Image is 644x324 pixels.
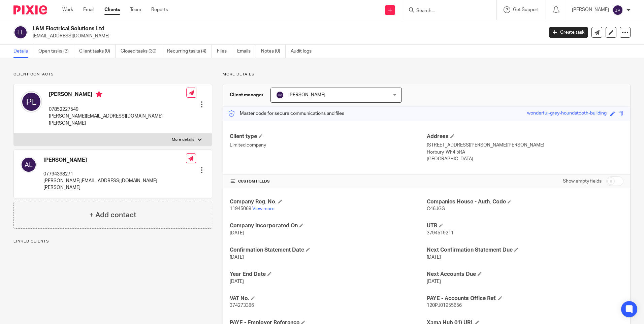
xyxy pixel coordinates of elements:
[612,5,623,15] img: svg%3E
[49,91,186,99] h4: [PERSON_NAME]
[83,6,94,13] a: Email
[427,255,441,260] span: [DATE]
[427,156,623,162] p: [GEOGRAPHIC_DATA]
[33,25,438,32] h2: L&M Electrical Solutions Ltd
[43,177,186,191] p: [PERSON_NAME][EMAIL_ADDRESS][DOMAIN_NAME][PERSON_NAME]
[427,206,445,211] span: C46JGG
[230,295,426,302] h4: VAT No.
[13,239,212,244] p: Linked clients
[230,142,426,149] p: Limited company
[252,206,275,211] a: View more
[21,157,37,173] img: svg%3E
[549,27,588,38] a: Create task
[230,222,426,229] h4: Company Incorporated On
[151,6,168,13] a: Reports
[427,149,623,156] p: Horbury, WF4 5RA
[261,45,286,58] a: Notes (0)
[217,45,232,58] a: Files
[62,6,73,13] a: Work
[33,33,539,39] p: [EMAIL_ADDRESS][DOMAIN_NAME]
[21,91,42,112] img: svg%3E
[237,45,256,58] a: Emails
[230,231,244,235] span: [DATE]
[427,133,623,140] h4: Address
[89,210,136,220] h4: + Add contact
[43,157,186,164] h4: [PERSON_NAME]
[288,93,325,97] span: [PERSON_NAME]
[38,45,74,58] a: Open tasks (3)
[49,113,186,127] p: [PERSON_NAME][EMAIL_ADDRESS][DOMAIN_NAME][PERSON_NAME]
[427,231,454,235] span: 3794519211
[513,7,539,12] span: Get Support
[230,133,426,140] h4: Client type
[563,178,602,185] label: Show empty fields
[121,45,162,58] a: Closed tasks (30)
[13,72,212,77] p: Client contacts
[230,198,426,205] h4: Company Reg. No.
[96,91,102,98] i: Primary
[130,6,141,13] a: Team
[427,142,623,149] p: [STREET_ADDRESS][PERSON_NAME][PERSON_NAME]
[167,45,212,58] a: Recurring tasks (4)
[230,247,426,254] h4: Confirmation Statement Date
[43,171,186,177] p: 07794398271
[427,198,623,205] h4: Companies House - Auth. Code
[427,295,623,302] h4: PAYE - Accounts Office Ref.
[230,279,244,284] span: [DATE]
[527,110,607,118] div: wonderful-grey-houndstooth-building
[427,279,441,284] span: [DATE]
[49,106,186,113] p: 07852227549
[427,222,623,229] h4: UTR
[230,303,254,308] span: 374273386
[228,110,344,117] p: Master code for secure communications and files
[230,206,251,211] span: 11945069
[276,91,284,99] img: svg%3E
[13,25,28,39] img: svg%3E
[416,8,476,14] input: Search
[427,247,623,254] h4: Next Confirmation Statement Due
[230,271,426,278] h4: Year End Date
[572,6,609,13] p: [PERSON_NAME]
[223,72,631,77] p: More details
[230,92,264,98] h3: Client manager
[172,137,194,142] p: More details
[104,6,120,13] a: Clients
[13,5,47,14] img: Pixie
[291,45,317,58] a: Audit logs
[230,179,426,184] h4: CUSTOM FIELDS
[79,45,116,58] a: Client tasks (0)
[13,45,33,58] a: Details
[230,255,244,260] span: [DATE]
[427,303,462,308] span: 120PJ01955656
[427,271,623,278] h4: Next Accounts Due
